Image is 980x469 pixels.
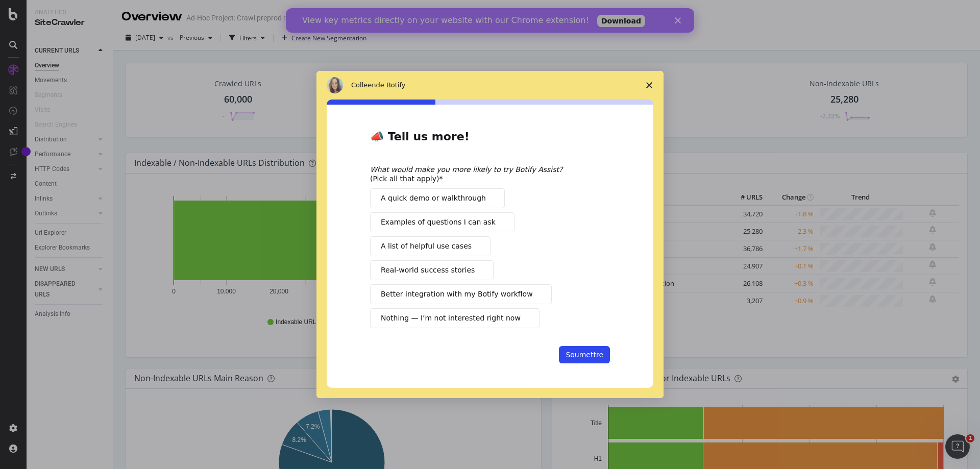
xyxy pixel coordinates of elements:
[351,81,376,89] span: Colleen
[381,265,475,276] span: Real-world success stories
[376,81,406,89] span: de Botify
[370,165,562,174] i: What would make you more likely to try Botify Assist?
[381,193,486,204] span: A quick demo or walkthrough
[381,241,472,252] span: A list of helpful use cases
[370,188,505,208] button: A quick demo or walkthrough
[635,71,664,100] span: Fermer l'enquête
[381,313,521,324] span: Nothing — I’m not interested right now
[327,77,343,93] img: Profile image for Colleen
[559,346,610,363] button: Soumettre
[16,7,303,17] div: View key metrics directly on your website with our Chrome extension!
[370,236,491,256] button: A list of helpful use cases
[370,260,494,280] button: Real-world success stories
[370,308,540,328] button: Nothing — I’m not interested right now
[370,129,610,150] h2: 📣 Tell us more!
[370,165,595,183] div: (Pick all that apply)
[381,217,496,228] span: Examples of questions I can ask
[370,212,514,232] button: Examples of questions I can ask
[389,9,399,15] div: Fermer
[370,284,552,304] button: Better integration with my Botify workflow
[311,7,359,19] a: Download
[381,289,533,300] span: Better integration with my Botify workflow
